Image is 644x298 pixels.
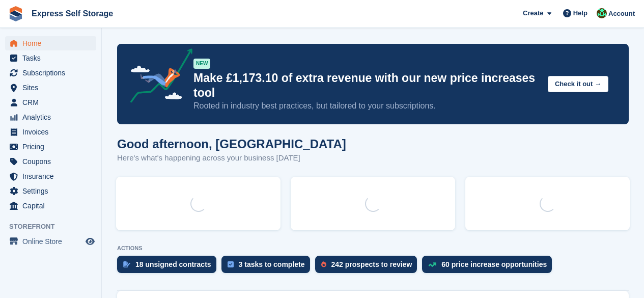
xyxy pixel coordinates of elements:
span: Analytics [22,110,83,124]
a: menu [5,184,96,198]
span: Storefront [9,222,101,232]
a: menu [5,66,96,80]
a: menu [5,154,96,169]
img: contract_signature_icon-13c848040528278c33f63329250d36e43548de30e8caae1d1a13099fd9432cc5.svg [123,261,130,267]
span: Insurance [22,169,83,183]
span: CRM [22,95,83,110]
a: menu [5,169,96,183]
a: 60 price increase opportunities [422,256,557,278]
img: task-75834270c22a3079a89374b754ae025e5fb1db73e45f91037f5363f120a921f8.svg [228,261,234,267]
a: 18 unsigned contracts [117,256,221,278]
span: Tasks [22,51,83,65]
div: NEW [193,59,210,69]
div: 242 prospects to review [331,260,412,268]
a: menu [5,199,96,213]
img: Shakiyra Davis [597,8,607,18]
a: Express Self Storage [27,5,117,22]
span: Sites [22,80,83,95]
a: Preview store [84,235,96,248]
a: 242 prospects to review [315,256,423,278]
span: Coupons [22,154,83,169]
p: Make £1,173.10 of extra revenue with our new price increases tool [193,71,540,100]
a: menu [5,125,96,139]
img: price-adjustments-announcement-icon-8257ccfd72463d97f412b2fc003d46551f7dbcb40ab6d574587a9cd5c0d94... [122,48,193,106]
h1: Good afternoon, [GEOGRAPHIC_DATA] [117,137,346,151]
img: price_increase_opportunities-93ffe204e8149a01c8c9dc8f82e8f89637d9d84a8eef4429ea346261dce0b2c0.svg [428,262,436,267]
span: Help [573,8,587,18]
p: Here's what's happening across your business [DATE] [117,152,346,164]
div: 3 tasks to complete [239,260,305,268]
span: Account [608,9,635,19]
span: Invoices [22,125,83,139]
p: Rooted in industry best practices, but tailored to your subscriptions. [193,100,540,112]
span: Settings [22,184,83,198]
a: menu [5,110,96,124]
p: ACTIONS [117,245,629,252]
a: menu [5,51,96,65]
div: 60 price increase opportunities [441,260,547,268]
span: Subscriptions [22,66,83,80]
span: Home [22,36,83,50]
button: Check it out → [548,76,608,93]
span: Pricing [22,140,83,154]
a: 3 tasks to complete [221,256,315,278]
a: menu [5,36,96,50]
span: Create [523,8,543,18]
img: prospect-51fa495bee0391a8d652442698ab0144808aea92771e9ea1ae160a38d050c398.svg [321,261,326,267]
a: menu [5,95,96,110]
img: stora-icon-8386f47178a22dfd0bd8f6a31ec36ba5ce8667c1dd55bd0f319d3a0aa187defe.svg [8,6,23,21]
a: menu [5,234,96,249]
div: 18 unsigned contracts [135,260,211,268]
span: Online Store [22,234,83,249]
span: Capital [22,199,83,213]
a: menu [5,80,96,95]
a: menu [5,140,96,154]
